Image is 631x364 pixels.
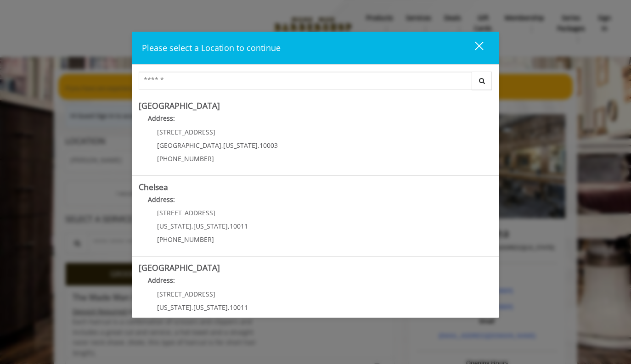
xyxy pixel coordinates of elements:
[464,41,483,55] div: close dialog
[139,100,220,111] b: [GEOGRAPHIC_DATA]
[148,114,175,123] b: Address:
[223,141,258,150] span: [US_STATE]
[139,72,472,90] input: Search Center
[192,303,193,312] span: ,
[221,141,223,150] span: ,
[230,303,248,312] span: 10011
[228,303,230,312] span: ,
[142,42,281,53] span: Please select a Location to continue
[157,303,192,312] span: [US_STATE]
[157,235,214,244] span: [PHONE_NUMBER]
[139,262,220,273] b: [GEOGRAPHIC_DATA]
[148,195,175,204] b: Address:
[157,141,221,150] span: [GEOGRAPHIC_DATA]
[157,222,192,230] span: [US_STATE]
[157,154,214,163] span: [PHONE_NUMBER]
[157,128,215,136] span: [STREET_ADDRESS]
[477,78,487,84] i: Search button
[258,141,259,150] span: ,
[139,72,492,95] div: Center Select
[259,141,278,150] span: 10003
[192,222,193,230] span: ,
[193,222,228,230] span: [US_STATE]
[228,222,230,230] span: ,
[193,303,228,312] span: [US_STATE]
[458,39,489,57] button: close dialog
[139,181,168,192] b: Chelsea
[148,276,175,285] b: Address:
[157,208,215,217] span: [STREET_ADDRESS]
[230,222,248,230] span: 10011
[157,290,215,298] span: [STREET_ADDRESS]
